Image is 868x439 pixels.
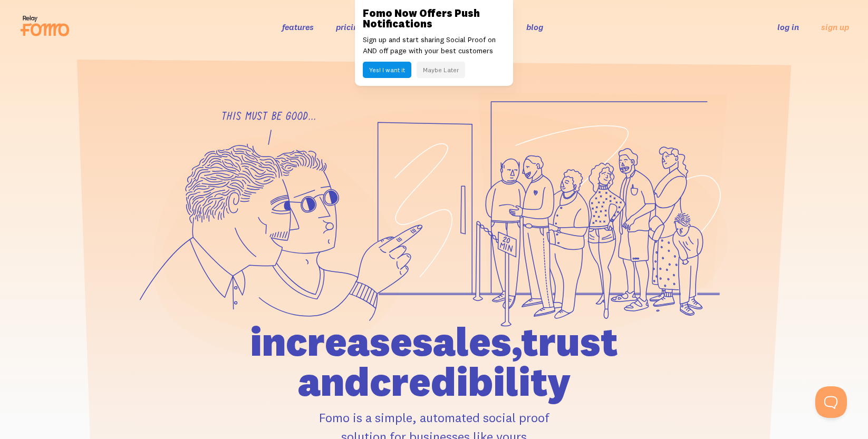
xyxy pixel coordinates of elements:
img: tab_domain_overview_orange.svg [28,61,37,70]
img: logo_orange.svg [17,17,25,25]
a: features [282,22,314,32]
button: Yes! I want it [363,62,411,78]
div: v 4.0.25 [30,17,52,25]
a: sign up [821,22,849,33]
a: log in [777,22,799,32]
p: Sign up and start sharing Social Proof on AND off page with your best customers [363,34,505,56]
div: Domain Overview [40,62,94,69]
a: pricing [336,22,363,32]
h1: increase sales, trust and credibility [190,321,678,402]
a: blog [526,22,543,32]
button: Maybe Later [417,62,465,78]
div: Domain: [DOMAIN_NAME] [27,27,116,36]
img: tab_keywords_by_traffic_grey.svg [105,61,113,70]
iframe: Help Scout Beacon - Open [815,386,847,418]
img: website_grey.svg [17,27,25,36]
h3: Fomo Now Offers Push Notifications [363,8,505,29]
div: Keywords by Traffic [117,62,178,69]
